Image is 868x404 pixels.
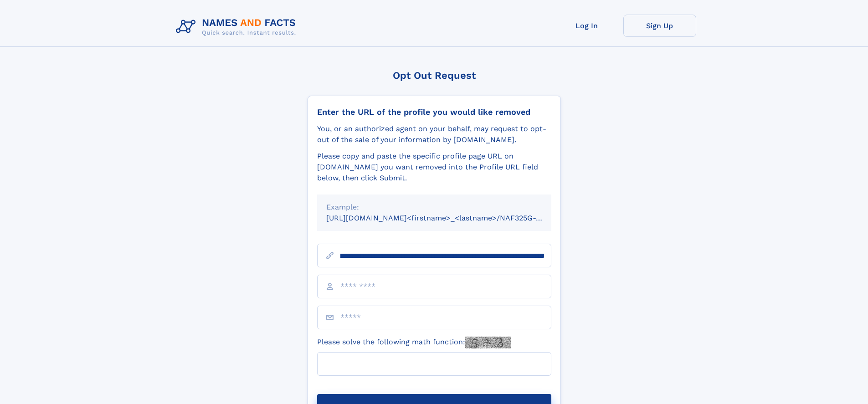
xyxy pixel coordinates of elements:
[308,70,561,81] div: Opt Out Request
[623,15,696,37] a: Sign Up
[326,202,542,213] div: Example:
[317,123,551,145] div: You, or an authorized agent on your behalf, may request to opt-out of the sale of your informatio...
[172,15,303,39] img: Logo Names and Facts
[550,15,623,37] a: Log In
[317,151,551,184] div: Please copy and paste the specific profile page URL on [DOMAIN_NAME] you want removed into the Pr...
[326,214,569,222] small: [URL][DOMAIN_NAME]<firstname>_<lastname>/NAF325G-xxxxxxxx
[317,107,551,117] div: Enter the URL of the profile you would like removed
[317,337,511,348] label: Please solve the following math function:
